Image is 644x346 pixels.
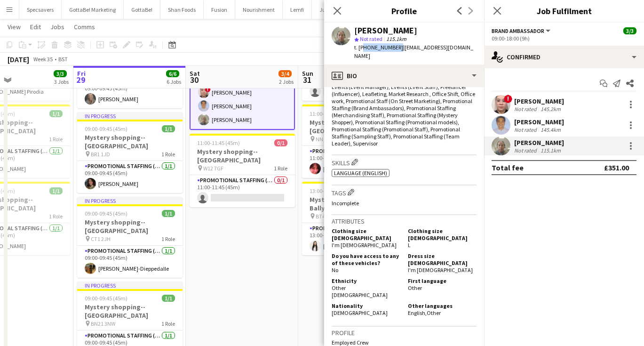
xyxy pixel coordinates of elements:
button: Fusion [204,0,235,19]
span: 13:00-13:45 (45m) [310,187,352,194]
a: View [4,21,24,33]
span: NN1 2EA [316,136,336,143]
h3: Mystery shopping--Ballymena [302,195,407,212]
h3: Mystery shopping--[GEOGRAPHIC_DATA] [77,133,183,150]
span: 09:00-09:45 (45m) [85,125,127,132]
span: BN21 3NW [91,320,115,327]
div: In progress [77,282,183,289]
h3: Skills [332,157,477,167]
span: View [8,23,21,31]
div: [DATE] [8,55,29,64]
span: 1/1 [162,125,175,132]
span: CT1 2JH [91,235,111,242]
app-card-role: Brand Ambassador3/309:00-18:00 (9h)![PERSON_NAME][PERSON_NAME][PERSON_NAME] [190,69,295,130]
span: 3/4 [278,70,292,77]
span: Other [427,309,441,316]
span: Comms [74,23,95,31]
h3: Mystery shopping--[GEOGRAPHIC_DATA] [190,147,295,164]
span: 1 Role [49,136,63,143]
app-job-card: 13:00-13:45 (45m)1/1Mystery shopping--Ballymena BT43 6AH1 RolePromotional Staffing (Mystery Shopp... [302,182,407,255]
div: Not rated [514,105,539,113]
span: Sun [302,69,313,78]
div: [PERSON_NAME] [354,26,417,35]
span: 09:00-09:45 (45m) [85,295,127,302]
app-card-role: Promotional Staffing (Mystery Shopper)1/109:00-09:45 (45m)[PERSON_NAME] [77,76,183,108]
h3: Mystery shopping--[GEOGRAPHIC_DATA] [302,118,407,135]
button: GottaBe! Marketing [62,0,124,19]
span: I'm [DEMOGRAPHIC_DATA] [408,266,473,274]
span: ! [205,87,211,92]
h3: Tags [332,187,477,197]
span: Language (English) [334,169,387,177]
span: [DEMOGRAPHIC_DATA] [332,309,388,316]
app-job-card: In progress09:00-09:45 (45m)1/1Mystery shopping--[GEOGRAPHIC_DATA] BR1 1JD1 RolePromotional Staff... [77,112,183,193]
div: 2 Jobs [279,78,294,85]
app-job-card: In progress09:00-09:45 (45m)1/1Mystery shopping--[GEOGRAPHIC_DATA] CT1 2JH1 RolePromotional Staff... [77,197,183,278]
h3: Profile [324,5,484,17]
h5: First language [408,277,477,284]
h5: Ethnicity [332,277,400,284]
span: 1 Role [49,213,63,220]
span: Not rated [360,35,382,42]
h3: Profile [332,329,477,337]
div: Not rated [514,147,539,154]
span: t. [PHONE_NUMBER] [354,44,403,51]
div: 145.2km [539,105,563,113]
button: Specsavers [19,0,62,19]
span: BT43 6AH [316,213,339,220]
span: 1 Role [161,235,175,242]
h5: Dress size [DEMOGRAPHIC_DATA] [408,252,477,266]
button: Nourishment [235,0,283,19]
button: Brand Ambassador [492,27,552,34]
p: Incomplete [332,200,477,207]
div: 09:00-18:00 (9h) [492,35,636,42]
span: 31 [301,74,313,85]
div: Bio [324,64,484,87]
button: Shan Foods [160,0,204,19]
a: Jobs [47,21,68,33]
span: Fri [77,69,86,78]
h5: Clothing size [DEMOGRAPHIC_DATA] [408,227,477,241]
span: 3/3 [623,27,636,34]
a: Edit [26,21,45,33]
h5: Nationality [332,302,400,309]
div: 3 Jobs [54,78,69,85]
div: BST [58,56,68,63]
div: In progress [77,197,183,204]
span: 1/1 [49,187,63,194]
span: English , [408,309,427,316]
span: 115.1km [384,35,408,42]
div: 115.1km [539,147,563,154]
span: Other [408,284,422,291]
span: 1/1 [162,210,175,217]
div: [PERSON_NAME] [514,97,564,105]
span: ! [504,95,512,103]
span: Other [DEMOGRAPHIC_DATA] [332,284,388,298]
button: Jumbo [312,0,344,19]
div: Total fee [492,163,524,172]
app-card-role: Promotional Staffing (Mystery Shopper)1/109:00-09:45 (45m)[PERSON_NAME]-Dieppedalle [77,246,183,278]
span: W12 7GF [203,165,223,172]
span: L [408,241,411,249]
span: 1 Role [161,320,175,327]
span: 1 Role [274,165,287,172]
div: [PERSON_NAME] [514,138,564,147]
span: 29 [76,74,86,85]
app-card-role: Promotional Staffing (Mystery Shopper)1/111:00-11:45 (45m)[PERSON_NAME] [302,146,407,178]
div: 6 Jobs [167,78,181,85]
button: GottaBe! [124,0,160,19]
div: 145.4km [539,126,563,133]
h3: Mystery shopping--[GEOGRAPHIC_DATA] [77,303,183,320]
app-card-role: Promotional Staffing (Mystery Shopper)1/109:00-09:45 (45m)[PERSON_NAME] [77,161,183,193]
app-job-card: 11:00-11:45 (45m)1/1Mystery shopping--[GEOGRAPHIC_DATA] NN1 2EA1 RolePromotional Staffing (Myster... [302,105,407,178]
div: Confirmed [484,46,644,68]
h5: Do you have access to any of these vehicles? [332,252,400,266]
a: Comms [70,21,99,33]
span: Jobs [50,23,64,31]
span: 1/1 [49,110,63,117]
span: 30 [188,74,200,85]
